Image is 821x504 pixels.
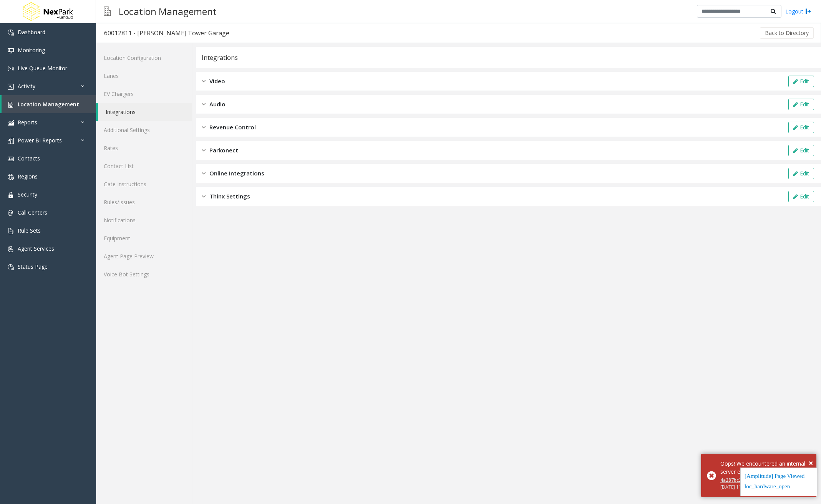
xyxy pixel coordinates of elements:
[788,145,814,156] button: Edit
[202,146,206,155] img: closed
[745,482,813,492] div: loc_hardware_open
[96,175,192,193] a: Gate Instructions
[104,2,111,21] img: pageIcon
[8,48,14,54] img: 'icon'
[2,95,96,113] a: Location Management
[96,67,192,85] a: Lanes
[745,472,813,482] div: [Amplitude] Page Viewed
[805,7,811,15] img: logout
[720,477,803,483] a: 4a287bc2fcd9dd1ef13e9efeaa243db7
[96,85,192,103] a: EV Chargers
[788,99,814,110] button: Edit
[18,46,45,54] span: Monitoring
[8,192,14,198] img: 'icon'
[8,246,14,252] img: 'icon'
[18,245,54,252] span: Agent Services
[202,192,206,201] img: closed
[115,2,221,21] h3: Location Management
[96,193,192,211] a: Rules/Issues
[18,83,35,90] span: Activity
[788,122,814,133] button: Edit
[18,209,47,216] span: Call Centers
[209,123,256,132] span: Revenue Control
[98,103,192,121] a: Integrations
[809,457,813,469] button: Close
[8,120,14,126] img: 'icon'
[8,84,14,90] img: 'icon'
[18,263,48,270] span: Status Page
[104,28,229,38] div: 60012811 - [PERSON_NAME] Tower Garage
[96,211,192,229] a: Notifications
[8,102,14,108] img: 'icon'
[788,76,814,87] button: Edit
[96,49,192,67] a: Location Configuration
[8,228,14,234] img: 'icon'
[18,173,38,180] span: Regions
[788,191,814,202] button: Edit
[18,155,40,162] span: Contacts
[18,137,62,144] span: Power BI Reports
[8,138,14,144] img: 'icon'
[96,121,192,139] a: Additional Settings
[96,265,192,283] a: Voice Bot Settings
[8,66,14,72] img: 'icon'
[8,210,14,216] img: 'icon'
[18,101,79,108] span: Location Management
[209,146,238,155] span: Parkonect
[18,28,45,36] span: Dashboard
[202,53,238,63] div: Integrations
[96,229,192,247] a: Equipment
[96,157,192,175] a: Contact List
[209,192,250,201] span: Thinx Settings
[18,191,37,198] span: Security
[96,139,192,157] a: Rates
[18,119,37,126] span: Reports
[209,169,264,178] span: Online Integrations
[809,458,813,468] span: ×
[8,30,14,36] img: 'icon'
[720,459,811,476] div: Oops! We encountered an internal server error. Please try again later.
[202,77,206,86] img: closed
[720,484,811,491] div: [DATE] 11:32:33 GMT
[202,169,206,178] img: closed
[785,7,811,15] a: Logout
[760,27,814,39] button: Back to Directory
[18,227,41,234] span: Rule Sets
[788,168,814,179] button: Edit
[8,156,14,162] img: 'icon'
[202,100,206,109] img: closed
[8,264,14,270] img: 'icon'
[209,77,225,86] span: Video
[209,100,226,109] span: Audio
[18,64,67,72] span: Live Queue Monitor
[96,247,192,265] a: Agent Page Preview
[202,123,206,132] img: closed
[8,174,14,180] img: 'icon'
